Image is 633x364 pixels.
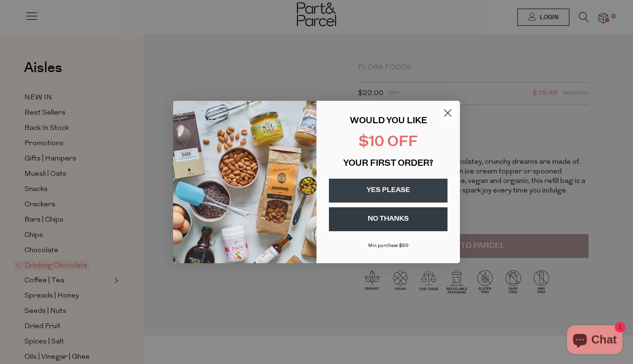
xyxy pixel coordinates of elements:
span: $10 OFF [359,135,418,150]
img: 43fba0fb-7538-40bc-babb-ffb1a4d097bc.jpeg [173,101,316,263]
button: Close dialog [439,105,456,121]
button: YES PLEASE [329,179,447,203]
button: NO THANKS [329,207,447,231]
span: WOULD YOU LIKE [350,117,427,126]
span: Min purchase $99 [368,243,409,248]
span: YOUR FIRST ORDER? [343,160,433,168]
inbox-online-store-chat: Shopify online store chat [564,325,625,356]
